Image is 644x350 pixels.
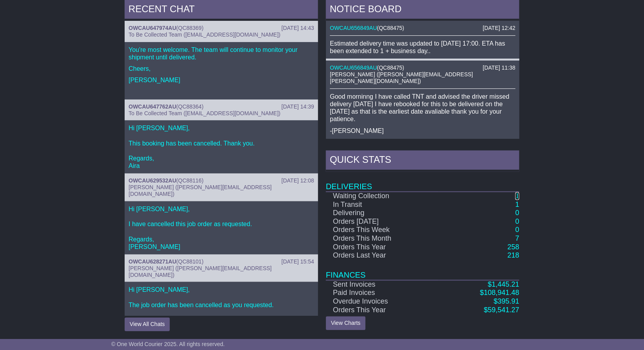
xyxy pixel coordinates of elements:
a: $1,445.21 [488,281,519,289]
div: ( ) [330,25,515,31]
td: Deliveries [326,172,519,192]
span: 1,445.21 [492,281,519,289]
div: [DATE] 11:38 [483,64,515,71]
div: [DATE] 12:42 [483,25,515,31]
div: Quick Stats [326,151,519,172]
td: Orders This Year [326,306,439,315]
p: Hi [PERSON_NAME], This booking has been cancelled. Thank you. Regards, Aira [129,124,314,169]
a: OWCAU629532AU [129,177,176,184]
div: [DATE] 14:43 [282,25,314,31]
td: Sent Invoices [326,280,439,289]
a: View Charts [326,317,366,330]
td: Orders This Week [326,226,439,235]
a: 0 [515,209,519,217]
span: To Be Collected Team ([EMAIL_ADDRESS][DOMAIN_NAME]) [129,31,280,38]
p: [PERSON_NAME] [129,76,314,84]
a: 1 [515,201,519,209]
div: ( ) [330,64,515,71]
span: To Be Collected Team ([EMAIL_ADDRESS][DOMAIN_NAME]) [129,110,280,116]
div: [DATE] 15:54 [282,258,314,265]
a: OWCAU628271AU [129,258,176,265]
div: ( ) [129,177,314,184]
a: 0 [515,218,519,226]
p: -[PERSON_NAME] [330,127,515,134]
td: Waiting Collection [326,192,439,201]
p: Hi [PERSON_NAME], I have cancelled this job order as requested. Regards, [PERSON_NAME] [129,205,314,251]
a: $108,941.48 [480,289,519,297]
span: QC88369 [178,25,202,31]
td: Finances [326,260,519,280]
td: Overdue Invoices [326,298,439,306]
p: You're most welcome. The team will continue to monitor your shipment until delivered. [129,46,314,61]
div: [DATE] 12:08 [282,177,314,184]
td: Delivering [326,209,439,218]
a: 258 [508,243,519,251]
span: 108,941.48 [484,289,519,297]
td: In Transit [326,201,439,210]
a: OWCAU647762AU [129,103,176,110]
span: 395.91 [498,298,519,306]
a: OWCAU656849AU [330,25,377,31]
div: ( ) [129,103,314,110]
p: Hi [PERSON_NAME], The job order has been cancelled as you requested. Regards, [PERSON_NAME] [129,286,314,331]
a: OWCAU656849AU [330,64,377,71]
td: Paid Invoices [326,289,439,298]
p: Cheers, [129,65,314,72]
span: QC88116 [178,177,202,184]
div: ( ) [129,258,314,265]
a: 1 [515,192,519,200]
td: Orders This Year [326,243,439,252]
span: QC88475 [379,25,403,31]
span: [PERSON_NAME] ([PERSON_NAME][EMAIL_ADDRESS][PERSON_NAME][DOMAIN_NAME]) [330,71,473,84]
button: View All Chats [125,318,170,332]
span: © One World Courier 2025. All rights reserved. [111,341,225,347]
a: OWCAU647974AU [129,25,176,31]
span: 59,541.27 [488,306,519,314]
div: ( ) [129,25,314,31]
p: Good morninng I have called TNT and advised the driver missed delivery [DATE] I have rebooked for... [330,93,515,123]
a: $59,541.27 [484,306,519,314]
span: QC88475 [379,64,403,71]
a: 218 [508,252,519,260]
a: $395.91 [494,298,519,306]
td: Orders [DATE] [326,218,439,227]
span: QC88364 [178,103,202,110]
div: [DATE] 14:39 [282,103,314,110]
a: 7 [515,235,519,243]
a: 0 [515,226,519,234]
span: [PERSON_NAME] ([PERSON_NAME][EMAIL_ADDRESS][DOMAIN_NAME]) [129,184,272,197]
td: Orders Last Year [326,252,439,260]
td: Orders This Month [326,235,439,243]
span: QC88101 [178,258,202,265]
div: Estimated delivery time was updated to [DATE] 17:00. ETA has been extended to 1 + business day.. [330,40,515,55]
span: [PERSON_NAME] ([PERSON_NAME][EMAIL_ADDRESS][DOMAIN_NAME]) [129,265,272,278]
